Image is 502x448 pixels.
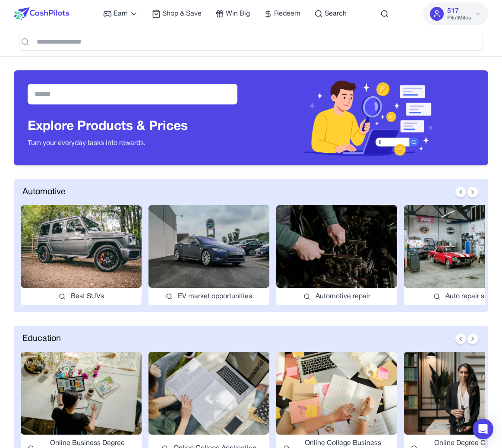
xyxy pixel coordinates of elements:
span: Win Big [226,9,250,19]
button: 517PilotMiles [423,3,488,25]
a: Shop & Save [152,9,202,19]
span: Automotive [22,186,66,198]
span: EV market opportunities [178,291,252,302]
div: Open Intercom Messenger [473,419,493,439]
span: Auto repair shop [445,291,496,302]
span: Earn [114,9,128,19]
p: Turn your everyday tasks into rewards. [28,138,188,148]
span: Redeem [274,9,300,19]
span: PilotMiles [447,15,471,22]
a: Earn [103,9,138,19]
h3: Explore Products & Prices [28,119,188,135]
span: Search [325,9,347,19]
span: 517 [447,6,459,16]
span: Shop & Save [162,9,202,19]
a: Search [314,9,347,19]
span: Automotive repair [316,291,370,302]
a: Redeem [264,9,300,19]
img: CashPilots Logo [14,7,69,20]
span: Education [22,333,61,345]
img: Header decoration [303,70,436,165]
span: Best SUVs [71,291,104,302]
a: Win Big [215,9,250,19]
